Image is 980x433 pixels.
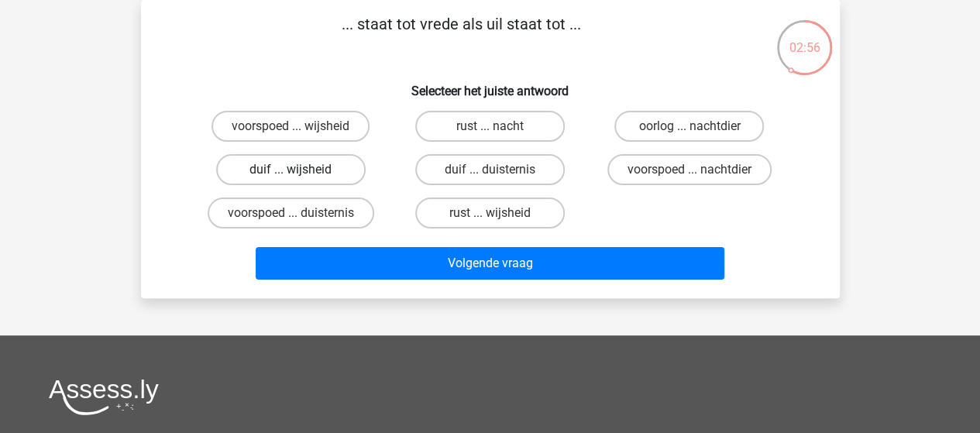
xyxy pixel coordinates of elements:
[415,154,565,185] label: duif ... duisternis
[415,111,565,142] label: rust ... nacht
[256,247,724,280] button: Volgende vraag
[607,154,772,185] label: voorspoed ... nachtdier
[166,71,815,98] h6: Selecteer het juiste antwoord
[415,198,565,229] label: rust ... wijsheid
[614,111,764,142] label: oorlog ... nachtdier
[216,154,366,185] label: duif ... wijsheid
[208,198,374,229] label: voorspoed ... duisternis
[211,111,370,142] label: voorspoed ... wijsheid
[775,19,834,57] div: 02:56
[166,12,757,59] p: ... staat tot vrede als uil staat tot ...
[49,379,159,415] img: Assessly logo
